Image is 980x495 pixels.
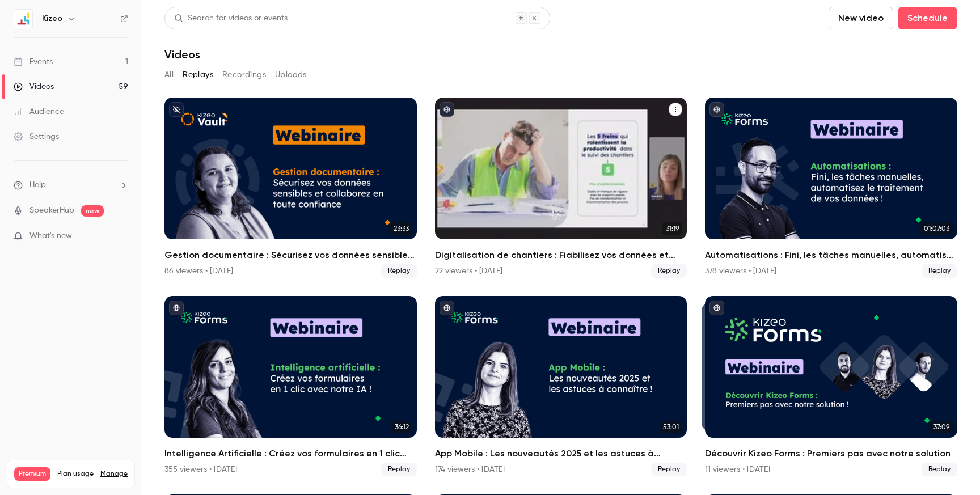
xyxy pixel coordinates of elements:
a: 31:19Digitalisation de chantiers : Fiabilisez vos données et augmentez votre productivité terrain... [435,98,687,278]
span: Help [29,179,46,191]
button: Schedule [898,7,957,29]
button: published [169,301,184,315]
div: 355 viewers • [DATE] [164,464,237,475]
li: Digitalisation de chantiers : Fiabilisez vos données et augmentez votre productivité terrain ! [435,98,687,278]
span: Replay [922,264,957,278]
div: 174 viewers • [DATE] [435,464,505,475]
a: 23:33Gestion documentaire : Sécurisez vos données sensibles et collaborez en toute confiance86 vi... [164,98,417,278]
span: Replay [381,463,417,476]
div: Events [14,56,53,67]
span: Replay [651,463,687,476]
span: new [81,205,104,217]
li: Découvrir Kizeo Forms : Premiers pas avec notre solution [705,296,957,476]
span: Replay [651,264,687,278]
button: published [440,301,454,315]
li: Automatisations : Fini, les tâches manuelles, automatisez le traitement de vos données ! [705,98,957,278]
span: 23:33 [390,222,412,235]
h2: Digitalisation de chantiers : Fiabilisez vos données et augmentez votre productivité terrain ! [435,248,687,262]
a: 37:0937:09Découvrir Kizeo Forms : Premiers pas avec notre solution11 viewers • [DATE]Replay [705,296,957,476]
span: 37:09 [930,421,953,433]
img: Kizeo [14,10,32,28]
span: What's new [29,230,72,242]
button: published [709,102,724,117]
span: 01:07:03 [920,222,953,235]
li: App Mobile : Les nouveautés 2025 et les astuces à connaître ! [435,296,687,476]
button: published [709,301,724,315]
h2: App Mobile : Les nouveautés 2025 et les astuces à connaître ! [435,447,687,460]
h2: Découvrir Kizeo Forms : Premiers pas avec notre solution [705,447,957,460]
a: SpeakerHub [29,205,74,217]
button: published [440,102,454,117]
button: All [164,66,174,84]
span: 31:19 [662,222,682,235]
div: Audience [14,106,64,117]
iframe: Noticeable Trigger [115,231,128,242]
span: 36:12 [391,421,412,433]
a: 36:12Intelligence Artificielle : Créez vos formulaires en 1 clic avec notre IA !355 viewers • [DA... [164,296,417,476]
section: Videos [164,7,957,488]
button: Replays [183,66,213,84]
span: Premium [14,467,50,481]
li: help-dropdown-opener [14,179,128,191]
h1: Videos [164,48,200,61]
li: Intelligence Artificielle : Créez vos formulaires en 1 clic avec notre IA ! [164,296,417,476]
a: 01:07:03Automatisations : Fini, les tâches manuelles, automatisez le traitement de vos données !3... [705,98,957,278]
div: 378 viewers • [DATE] [705,265,776,277]
li: Gestion documentaire : Sécurisez vos données sensibles et collaborez en toute confiance [164,98,417,278]
a: 53:01App Mobile : Les nouveautés 2025 et les astuces à connaître !174 viewers • [DATE]Replay [435,296,687,476]
span: Replay [922,463,957,476]
div: Videos [14,81,54,92]
button: New video [829,7,893,29]
h6: Kizeo [42,13,62,24]
div: 86 viewers • [DATE] [164,265,233,277]
button: Uploads [275,66,307,84]
div: 22 viewers • [DATE] [435,265,502,277]
h2: Intelligence Artificielle : Créez vos formulaires en 1 clic avec notre IA ! [164,447,417,460]
div: 11 viewers • [DATE] [705,464,770,475]
h2: Automatisations : Fini, les tâches manuelles, automatisez le traitement de vos données ! [705,248,957,262]
span: Replay [381,264,417,278]
div: Search for videos or events [174,12,288,24]
h2: Gestion documentaire : Sécurisez vos données sensibles et collaborez en toute confiance [164,248,417,262]
button: unpublished [169,102,184,117]
div: Settings [14,131,59,142]
button: Recordings [222,66,266,84]
a: Manage [100,469,128,479]
span: 53:01 [660,421,682,433]
span: Plan usage [57,469,94,479]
